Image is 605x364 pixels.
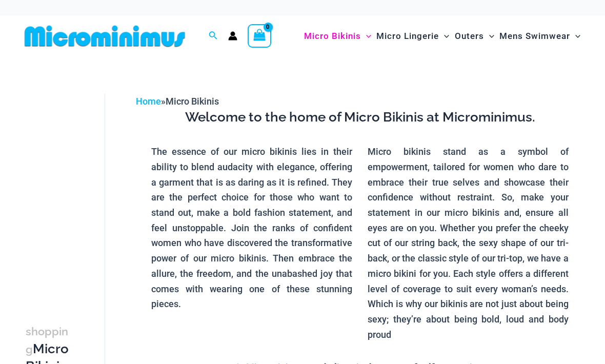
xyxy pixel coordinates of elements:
a: View Shopping Cart, empty [248,24,271,48]
span: shopping [26,325,68,356]
a: Search icon link [209,30,218,43]
span: Micro Lingerie [376,23,439,49]
span: Micro Bikinis [304,23,361,49]
h3: Welcome to the home of Micro Bikinis at Microminimus. [144,109,576,126]
p: The essence of our micro bikinis lies in their ability to blend audacity with elegance, offering ... [151,144,352,312]
span: Menu Toggle [484,23,494,49]
iframe: TrustedSite Certified [26,86,118,291]
span: Micro Bikinis [166,96,219,107]
nav: Site Navigation [300,19,584,53]
span: Mens Swimwear [499,23,570,49]
p: Micro bikinis stand as a symbol of empowerment, tailored for women who dare to embrace their true... [368,144,569,342]
a: Account icon link [228,31,237,41]
span: Menu Toggle [361,23,371,49]
span: Menu Toggle [439,23,449,49]
a: Micro LingerieMenu ToggleMenu Toggle [374,21,452,52]
a: Mens SwimwearMenu ToggleMenu Toggle [497,21,583,52]
span: Outers [455,23,484,49]
a: Home [136,96,161,107]
a: Micro BikinisMenu ToggleMenu Toggle [301,21,374,52]
img: MM SHOP LOGO FLAT [21,25,189,48]
span: Menu Toggle [570,23,580,49]
span: » [136,96,219,107]
a: OutersMenu ToggleMenu Toggle [452,21,497,52]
